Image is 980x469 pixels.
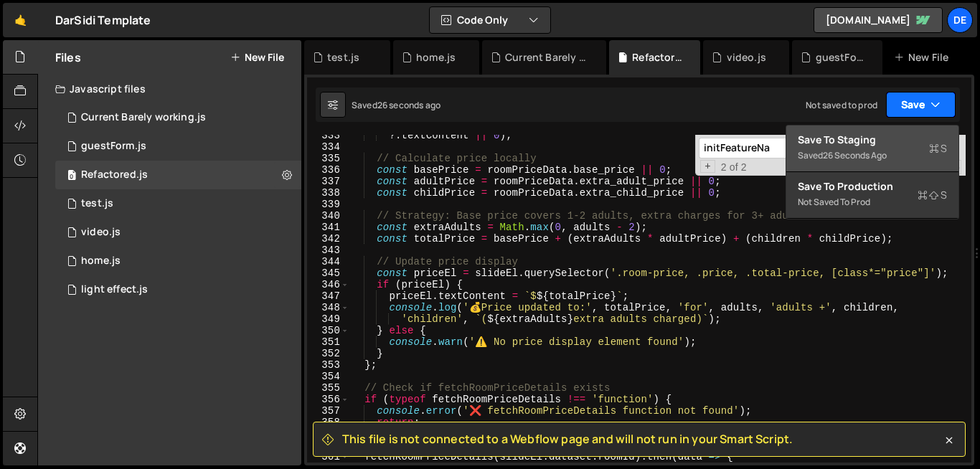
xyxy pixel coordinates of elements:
div: Saved [352,99,440,111]
button: Save to StagingS Saved26 seconds ago [786,125,958,172]
a: 🤙 [3,3,38,37]
button: New File [230,52,284,63]
div: 340 [307,210,349,222]
div: New File [894,50,954,65]
div: guestForm.js [816,50,865,65]
button: Save to ProductionS Not saved to prod [786,172,958,219]
div: 339 [307,199,349,210]
div: 15943/43519.js [55,132,301,161]
div: 337 [307,176,349,187]
div: 336 [307,164,349,176]
span: Toggle Replace mode [700,160,715,173]
div: Refactored.js [81,169,148,181]
div: test.js [327,50,359,65]
div: 349 [307,313,349,325]
div: 341 [307,222,349,233]
div: 348 [307,302,349,313]
div: DarSidi Template [55,11,151,29]
div: 343 [307,245,349,256]
div: 359 [307,428,349,440]
div: video.js [81,226,121,239]
div: 15943/43396.js [55,189,301,218]
div: 347 [307,290,349,302]
div: 346 [307,279,349,290]
div: Saved [798,147,947,164]
div: 335 [307,153,349,164]
h2: Files [55,49,81,65]
div: 15943/43402.js [55,103,301,132]
span: 2 of 2 [715,161,753,173]
div: 354 [307,371,349,382]
div: 338 [307,187,349,199]
div: test.js [81,197,113,210]
div: 15943/42886.js [55,247,301,275]
a: [DOMAIN_NAME] [814,7,943,33]
div: 353 [307,359,349,371]
div: 26 seconds ago [377,99,440,111]
div: Not saved to prod [798,194,947,211]
div: 342 [307,233,349,245]
div: 357 [307,405,349,417]
span: S [918,188,947,202]
span: This file is not connected to a Webflow page and will not run in your Smart Script. [342,431,793,447]
div: Refactored.js [55,161,301,189]
div: 26 seconds ago [823,149,887,161]
div: guestForm.js [81,140,146,153]
div: 345 [307,267,349,279]
div: Javascript files [38,75,301,103]
div: 351 [307,336,349,348]
div: Current Barely working.js [505,50,589,65]
div: Current Barely working.js [81,111,206,124]
div: 358 [307,417,349,428]
div: light effect.js [81,283,148,296]
div: 355 [307,382,349,394]
div: Save to Production [798,179,947,194]
div: home.js [81,255,121,267]
div: home.js [416,50,456,65]
button: Save [886,92,956,118]
div: 15943/43383.js [55,275,301,304]
div: video.js [727,50,766,65]
div: 361 [307,451,349,463]
div: 344 [307,256,349,267]
div: 356 [307,394,349,405]
div: 352 [307,348,349,359]
button: Code Only [430,7,550,33]
div: 350 [307,325,349,336]
input: Search for [699,138,879,158]
div: 15943/43581.js [55,218,301,247]
div: 360 [307,440,349,451]
span: 0 [67,171,76,182]
div: 333 [307,130,349,141]
div: Refactored.js [632,50,683,65]
div: Save to Staging [798,133,947,147]
div: 334 [307,141,349,153]
div: Not saved to prod [806,99,877,111]
a: De [947,7,973,33]
span: S [929,141,947,156]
